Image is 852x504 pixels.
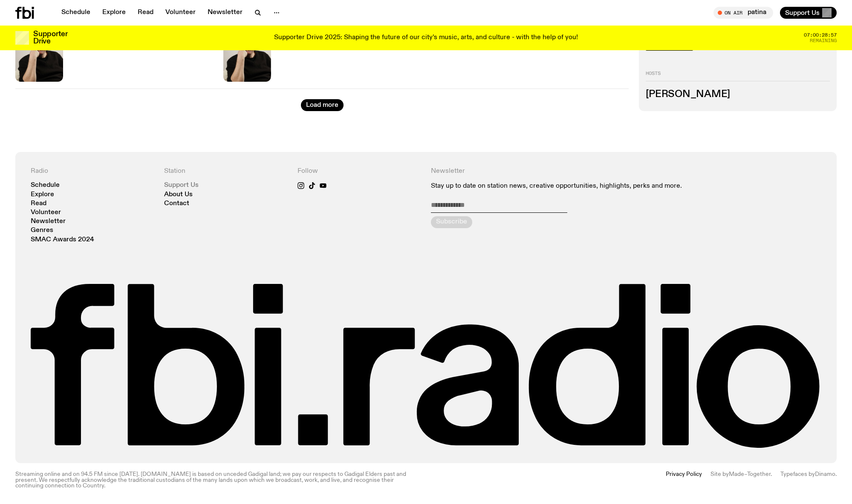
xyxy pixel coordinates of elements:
[771,471,772,477] span: .
[56,7,95,19] a: Schedule
[297,167,421,175] h4: Follow
[31,209,61,216] a: Volunteer
[431,216,472,228] button: Subscribe
[31,182,60,189] a: Schedule
[785,9,820,17] span: Support Us
[646,90,830,100] h3: [PERSON_NAME]
[97,7,131,19] a: Explore
[710,471,729,477] span: Site by
[780,7,837,19] button: Support Us
[431,167,687,175] h4: Newsletter
[31,237,94,243] a: SMAC Awards 2024
[274,34,578,42] p: Supporter Drive 2025: Shaping the future of our city’s music, arts, and culture - with the help o...
[835,471,837,477] span: .
[810,38,837,43] span: Remaining
[63,23,188,82] a: Wildcard With [PERSON_NAME][DATE]
[31,167,154,175] h4: Radio
[713,7,773,19] button: On Airpatina
[31,227,53,234] a: Genres
[780,471,815,477] span: Typefaces by
[160,7,201,19] a: Volunteer
[31,192,54,198] a: Explore
[301,99,344,111] button: Load more
[164,192,193,198] a: About Us
[164,167,287,175] h4: Station
[815,471,835,477] a: Dinamo
[133,7,159,19] a: Read
[804,33,837,37] span: 07:00:28:57
[15,472,421,489] p: Streaming online and on 94.5 FM since [DATE]. [DOMAIN_NAME] is based on unceded Gadigal land; we ...
[202,7,248,19] a: Newsletter
[31,218,66,225] a: Newsletter
[431,182,687,190] p: Stay up to date on station news, creative opportunities, highlights, perks and more.
[33,31,67,45] h3: Supporter Drive
[666,472,702,489] a: Privacy Policy
[646,71,830,81] h2: Hosts
[164,182,199,189] a: Support Us
[271,23,396,82] a: Wildcard With [PERSON_NAME][DATE]
[31,200,46,207] a: Read
[164,200,189,207] a: Contact
[729,471,771,477] a: Made–Together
